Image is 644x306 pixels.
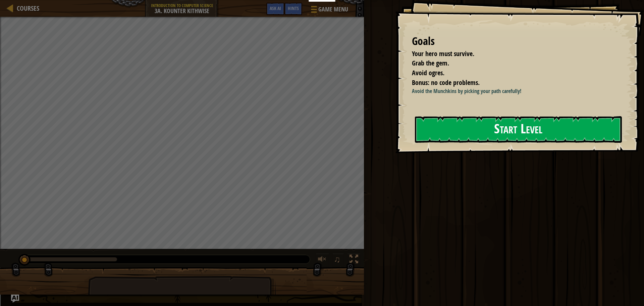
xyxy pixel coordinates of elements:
[412,49,474,58] span: Your hero must survive.
[3,27,641,33] div: Options
[266,3,284,15] button: Ask AI
[3,15,641,21] div: Move To ...
[11,295,19,303] button: Ask AI
[332,253,344,267] button: ♫
[288,5,299,11] span: Hints
[3,3,641,9] div: Sort A > Z
[316,253,329,267] button: Adjust volume
[404,58,619,68] li: Grab the gem.
[17,4,39,13] span: Courses
[3,33,641,39] div: Sign out
[347,253,361,267] button: Toggle fullscreen
[404,68,619,78] li: Avoid ogres.
[3,39,641,45] div: Rename
[412,87,626,95] p: Avoid the Munchkins by picking your path carefully!
[306,3,352,18] button: Game Menu
[3,45,641,51] div: Move To ...
[270,5,281,11] span: Ask AI
[404,78,619,88] li: Bonus: no code problems.
[334,254,340,264] span: ♫
[412,68,444,77] span: Avoid ogres.
[412,58,449,68] span: Grab the gem.
[412,34,621,49] div: Goals
[404,49,619,59] li: Your hero must survive.
[13,4,39,13] a: Courses
[415,116,622,143] button: Start Level
[412,78,480,87] span: Bonus: no code problems.
[3,9,641,15] div: Sort New > Old
[3,21,641,27] div: Delete
[318,5,348,14] span: Game Menu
